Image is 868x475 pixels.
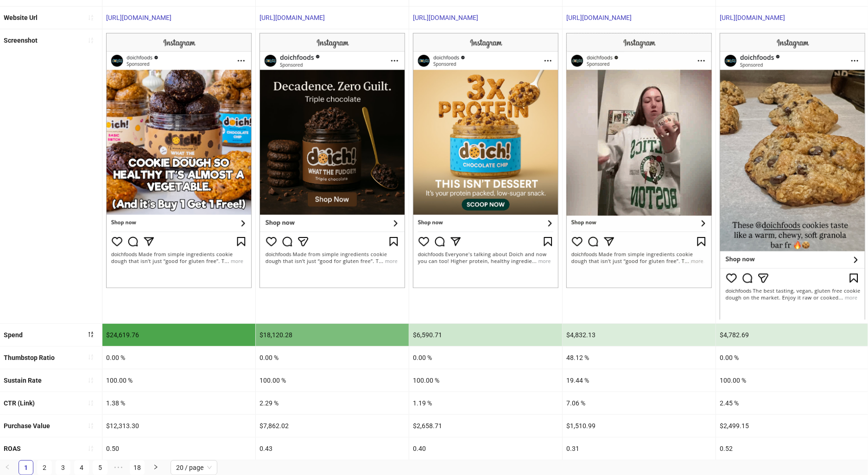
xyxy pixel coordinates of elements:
[563,415,716,437] div: $1,510.99
[409,392,562,414] div: 1.19 %
[148,460,163,475] li: Next Page
[4,37,38,44] b: Screenshot
[38,461,51,475] a: 2
[563,369,716,392] div: 19.44 %
[409,415,562,437] div: $2,658.71
[4,354,55,361] b: Thumbstop Ratio
[5,464,10,470] span: left
[260,33,405,288] img: Screenshot 120232911722770297
[56,461,70,475] a: 3
[130,461,144,475] a: 18
[153,464,158,470] span: right
[88,331,94,338] span: sort-descending
[130,460,145,475] li: 18
[409,369,562,392] div: 100.00 %
[102,347,255,369] div: 0.00 %
[102,369,255,392] div: 100.00 %
[102,392,255,414] div: 1.38 %
[4,422,50,430] b: Purchase Value
[176,461,212,475] span: 20 / page
[256,324,409,346] div: $18,120.28
[56,460,70,475] li: 3
[93,460,108,475] li: 5
[111,460,126,475] li: Next 5 Pages
[4,377,42,384] b: Sustain Rate
[260,14,325,21] a: [URL][DOMAIN_NAME]
[566,14,632,21] a: [URL][DOMAIN_NAME]
[111,460,126,475] span: •••
[413,14,478,21] a: [URL][DOMAIN_NAME]
[148,460,163,475] button: right
[88,37,94,44] span: sort-ascending
[88,377,94,384] span: sort-ascending
[102,437,255,460] div: 0.50
[256,437,409,460] div: 0.43
[566,33,712,288] img: Screenshot 120223086832510297
[88,14,94,21] span: sort-ascending
[75,461,89,475] a: 4
[88,354,94,360] span: sort-ascending
[409,324,562,346] div: $6,590.71
[93,461,107,475] a: 5
[256,415,409,437] div: $7,862.02
[19,460,33,475] li: 1
[102,324,255,346] div: $24,619.76
[409,437,562,460] div: 0.40
[413,33,558,288] img: Screenshot 120231262741180297
[256,369,409,392] div: 100.00 %
[106,33,252,288] img: Screenshot 120223086831850297
[256,392,409,414] div: 2.29 %
[563,347,716,369] div: 48.12 %
[563,324,716,346] div: $4,832.13
[4,399,35,407] b: CTR (Link)
[88,400,94,406] span: sort-ascending
[88,423,94,429] span: sort-ascending
[171,460,217,475] div: Page Size
[106,14,171,21] a: [URL][DOMAIN_NAME]
[4,331,23,339] b: Spend
[409,347,562,369] div: 0.00 %
[37,460,52,475] li: 2
[563,437,716,460] div: 0.31
[4,445,21,452] b: ROAS
[88,445,94,452] span: sort-ascending
[720,33,865,319] img: Screenshot 120232911613320297
[720,14,785,21] a: [URL][DOMAIN_NAME]
[4,14,38,21] b: Website Url
[256,347,409,369] div: 0.00 %
[563,392,716,414] div: 7.06 %
[74,460,89,475] li: 4
[19,461,33,475] a: 1
[102,415,255,437] div: $12,313.30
